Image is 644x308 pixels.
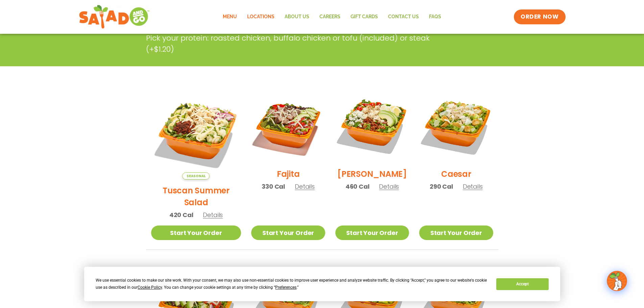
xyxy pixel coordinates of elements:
[169,210,193,219] span: 420 Cal
[251,226,325,240] a: Start Your Order
[151,226,241,240] a: Start Your Order
[419,226,493,240] a: Start Your Order
[424,9,446,25] a: FAQs
[146,32,447,55] p: Pick your protein: roasted chicken, buffalo chicken or tofu (included) or steak (+$1.20)
[151,185,241,208] h2: Tuscan Summer Salad
[345,182,369,191] span: 460 Cal
[419,89,493,163] img: Product photo for Caesar Salad
[521,13,558,21] span: ORDER NOW
[277,168,300,180] h2: Fajita
[275,285,296,290] span: Preferences
[295,182,315,191] span: Details
[441,168,471,180] h2: Caesar
[79,3,150,30] img: new-SAG-logo-768×292
[218,9,242,25] a: Menu
[314,9,345,25] a: Careers
[335,89,409,163] img: Product photo for Cobb Salad
[383,9,424,25] a: Contact Us
[514,9,565,24] a: ORDER NOW
[607,271,626,290] img: wpChatIcon
[345,9,383,25] a: GIFT CARDS
[96,277,488,291] div: We use essential cookies to make our site work. With your consent, we may also use non-essential ...
[335,226,409,240] a: Start Your Order
[218,9,446,25] nav: Menu
[203,211,223,219] span: Details
[182,172,210,180] span: Seasonal
[496,278,548,290] button: Accept
[151,89,241,180] img: Product photo for Tuscan Summer Salad
[463,182,483,191] span: Details
[251,89,325,163] img: Product photo for Fajita Salad
[379,182,399,191] span: Details
[430,182,453,191] span: 290 Cal
[262,182,285,191] span: 330 Cal
[280,9,314,25] a: About Us
[138,285,162,290] span: Cookie Policy
[337,168,407,180] h2: [PERSON_NAME]
[84,267,560,301] div: Cookie Consent Prompt
[242,9,280,25] a: Locations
